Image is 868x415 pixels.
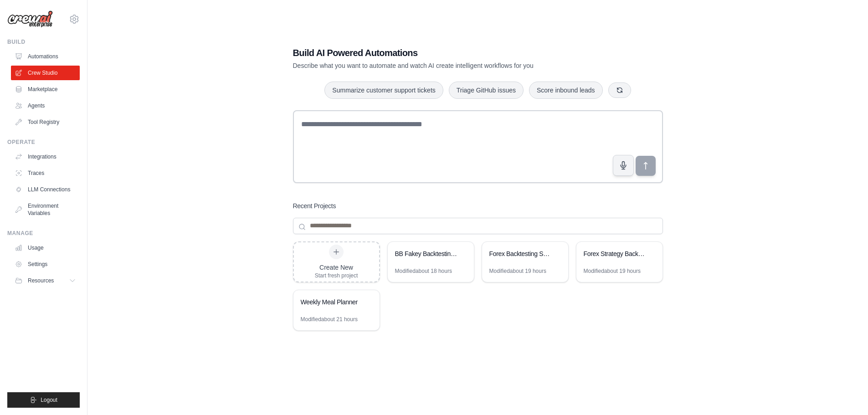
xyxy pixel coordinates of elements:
[7,392,80,408] button: Logout
[11,49,80,64] a: Automations
[7,38,80,46] div: Build
[301,316,358,323] div: Modified about 21 hours
[11,182,80,197] a: LLM Connections
[11,273,80,288] button: Resources
[613,155,634,176] button: Click to speak your automation idea
[315,263,358,272] div: Create New
[11,82,80,97] a: Marketplace
[11,199,80,220] a: Environment Variables
[584,249,646,258] div: Forex Strategy Backtesting System
[584,267,641,275] div: Modified about 19 hours
[11,115,80,129] a: Tool Registry
[293,61,599,70] p: Describe what you want to automate and watch AI create intelligent workflows for you
[293,46,599,59] h1: Build AI Powered Automations
[7,138,80,146] div: Operate
[529,82,603,99] button: Score inbound leads
[11,149,80,164] a: Integrations
[293,201,336,210] h3: Recent Projects
[324,82,443,99] button: Summarize customer support tickets
[41,396,57,404] span: Logout
[395,267,452,275] div: Modified about 18 hours
[11,241,80,255] a: Usage
[822,371,868,415] iframe: Chat Widget
[315,272,358,279] div: Start fresh project
[11,66,80,80] a: Crew Studio
[395,249,457,258] div: BB Fakey Backtesting System
[7,10,53,28] img: Logo
[28,277,54,284] span: Resources
[11,98,80,113] a: Agents
[7,230,80,237] div: Manage
[608,82,631,98] button: Get new suggestions
[11,166,80,180] a: Traces
[489,249,552,258] div: Forex Backtesting System
[301,297,363,307] div: Weekly Meal Planner
[11,257,80,272] a: Settings
[449,82,524,99] button: Triage GitHub issues
[489,267,546,275] div: Modified about 19 hours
